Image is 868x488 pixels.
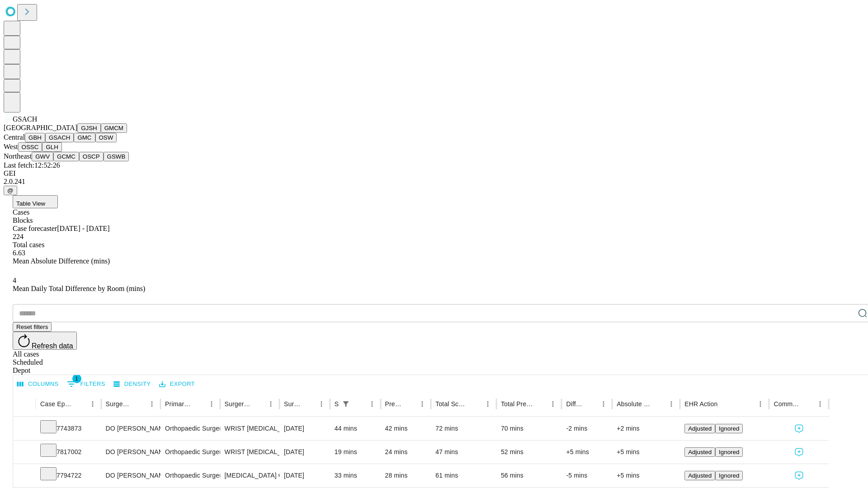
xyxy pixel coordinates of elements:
[585,398,597,410] button: Sort
[719,449,739,455] span: Ignored
[53,152,79,161] button: GCMC
[13,195,58,208] button: Table View
[335,441,376,464] div: 19 mins
[225,441,275,464] div: WRIST [MEDICAL_DATA] SURGERY RELEASE TRANSVERSE [MEDICAL_DATA] LIGAMENT
[225,464,275,487] div: [MEDICAL_DATA] OR CAPSULE HAND OR FINGER
[715,471,743,480] button: Ignored
[4,186,17,195] button: @
[4,124,77,131] span: [GEOGRAPHIC_DATA]
[469,398,481,410] button: Sort
[133,398,146,410] button: Sort
[652,398,665,410] button: Sort
[566,464,608,487] div: -5 mins
[617,464,675,487] div: +5 mins
[13,332,77,350] button: Refresh data
[72,374,81,383] span: 1
[353,398,366,410] button: Sort
[25,133,45,142] button: GBH
[40,464,97,487] div: 7794722
[302,398,315,410] button: Sort
[501,441,557,464] div: 52 mins
[684,424,715,433] button: Adjusted
[335,417,376,440] div: 44 mins
[284,417,325,440] div: [DATE]
[95,133,117,142] button: OSW
[111,377,153,391] button: Density
[4,169,864,178] div: GEI
[42,142,61,152] button: GLH
[684,400,717,408] div: EHR Action
[106,417,156,440] div: DO [PERSON_NAME] [PERSON_NAME] Do
[385,400,403,408] div: Predicted In Room Duration
[688,472,712,479] span: Adjusted
[4,178,864,186] div: 2.0.241
[18,445,31,460] button: Expand
[157,377,197,391] button: Export
[225,417,275,440] div: WRIST [MEDICAL_DATA] SURGERY RELEASE TRANSVERSE [MEDICAL_DATA] LIGAMENT
[688,449,712,455] span: Adjusted
[18,421,31,437] button: Expand
[718,398,731,410] button: Sort
[165,400,191,408] div: Primary Service
[165,441,215,464] div: Orthopaedic Surgery
[193,398,205,410] button: Sort
[801,398,814,410] button: Sort
[13,249,25,257] span: 6.63
[13,233,24,240] span: 224
[501,464,557,487] div: 56 mins
[435,464,492,487] div: 61 mins
[335,464,376,487] div: 33 mins
[416,398,429,410] button: Menu
[13,277,16,284] span: 4
[45,133,74,142] button: GSACH
[32,152,53,161] button: GWV
[688,425,712,432] span: Adjusted
[104,152,129,161] button: GSWB
[4,143,18,150] span: West
[18,142,42,152] button: OSSC
[385,464,427,487] div: 28 mins
[4,133,25,141] span: Central
[32,342,73,350] span: Refresh data
[4,152,32,160] span: Northeast
[284,400,302,408] div: Surgery Date
[754,398,767,410] button: Menu
[665,398,678,410] button: Menu
[335,400,339,408] div: Scheduled In Room Duration
[435,441,492,464] div: 47 mins
[284,441,325,464] div: [DATE]
[252,398,264,410] button: Sort
[205,398,218,410] button: Menu
[566,417,608,440] div: -2 mins
[86,398,99,410] button: Menu
[597,398,610,410] button: Menu
[225,400,251,408] div: Surgery Name
[106,441,156,464] div: DO [PERSON_NAME] [PERSON_NAME] Do
[13,241,44,249] span: Total cases
[774,400,800,408] div: Comments
[617,400,651,408] div: Absolute Difference
[403,398,416,410] button: Sort
[101,123,127,133] button: GMCM
[501,417,557,440] div: 70 mins
[77,123,101,133] button: GJSH
[715,447,743,457] button: Ignored
[106,400,132,408] div: Surgeon Name
[13,115,37,123] span: GSACH
[16,324,48,330] span: Reset filters
[165,417,215,440] div: Orthopaedic Surgery
[106,464,156,487] div: DO [PERSON_NAME] [PERSON_NAME] Do
[617,417,675,440] div: +2 mins
[13,225,57,232] span: Case forecaster
[284,464,325,487] div: [DATE]
[13,257,110,265] span: Mean Absolute Difference (mins)
[16,200,45,207] span: Table View
[715,424,743,433] button: Ignored
[15,377,61,391] button: Select columns
[340,398,352,410] div: 1 active filter
[566,400,584,408] div: Difference
[684,471,715,480] button: Adjusted
[481,398,494,410] button: Menu
[435,400,468,408] div: Total Scheduled Duration
[814,398,826,410] button: Menu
